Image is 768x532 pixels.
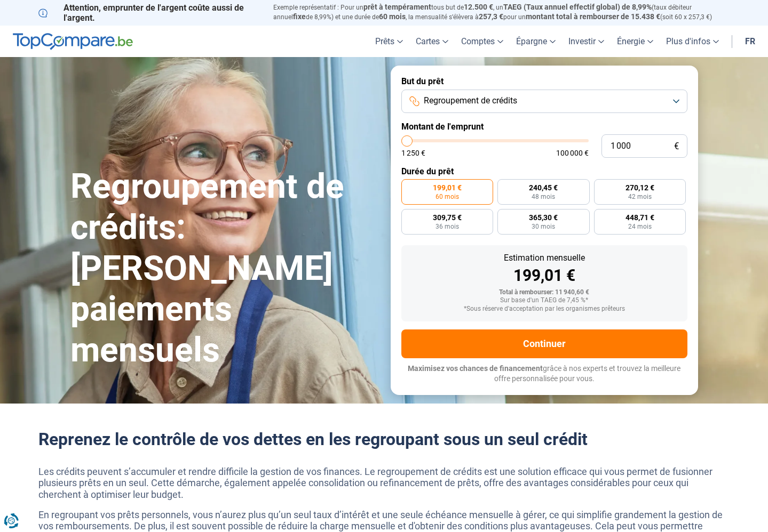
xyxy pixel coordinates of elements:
[433,184,462,191] span: 199,01 €
[401,149,425,157] span: 1 250 €
[436,223,459,230] span: 36 mois
[401,364,687,384] p: grâce à nos experts et trouvez la meilleure offre personnalisée pour vous.
[38,466,730,501] p: Les crédits peuvent s’accumuler et rendre difficile la gestion de vos finances. Le regroupement d...
[293,12,306,21] span: fixe
[626,184,654,191] span: 270,12 €
[479,12,503,21] span: 257,3 €
[436,194,459,200] span: 60 mois
[510,26,562,57] a: Épargne
[433,214,462,221] span: 309,75 €
[363,3,431,11] span: prêt à tempérament
[379,12,406,21] span: 60 mois
[13,33,133,50] img: TopCompare
[401,329,687,358] button: Continuer
[410,305,679,313] div: *Sous réserve d'acceptation par les organismes prêteurs
[739,26,762,57] a: fr
[410,254,679,262] div: Estimation mensuelle
[464,3,493,11] span: 12.500 €
[529,214,558,221] span: 365,30 €
[562,26,611,57] a: Investir
[611,26,660,57] a: Énergie
[628,194,652,200] span: 42 mois
[526,12,660,21] span: montant total à rembourser de 15.438 €
[408,364,543,373] span: Maximisez vos chances de financement
[369,26,409,57] a: Prêts
[38,429,730,449] h2: Reprenez le contrôle de vos dettes en les regroupant sous un seul crédit
[532,223,555,230] span: 30 mois
[503,3,652,11] span: TAEG (Taux annuel effectif global) de 8,99%
[38,3,260,23] p: Attention, emprunter de l'argent coûte aussi de l'argent.
[273,3,730,22] p: Exemple représentatif : Pour un tous but de , un (taux débiteur annuel de 8,99%) et une durée de ...
[410,297,679,304] div: Sur base d'un TAEG de 7,45 %*
[401,166,687,176] label: Durée du prêt
[529,184,558,191] span: 240,45 €
[70,166,378,371] h1: Regroupement de crédits: [PERSON_NAME] paiements mensuels
[556,149,589,157] span: 100 000 €
[674,142,679,151] span: €
[409,26,455,57] a: Cartes
[424,95,517,107] span: Regroupement de crédits
[660,26,725,57] a: Plus d'infos
[410,268,679,284] div: 199,01 €
[401,90,687,113] button: Regroupement de crédits
[401,122,687,132] label: Montant de l'emprunt
[628,223,652,230] span: 24 mois
[626,214,654,221] span: 448,71 €
[455,26,510,57] a: Comptes
[410,289,679,296] div: Total à rembourser: 11 940,60 €
[532,194,555,200] span: 48 mois
[401,76,687,86] label: But du prêt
